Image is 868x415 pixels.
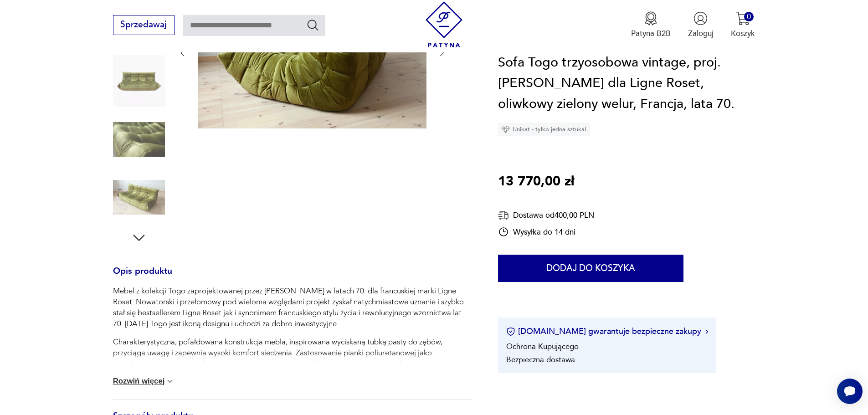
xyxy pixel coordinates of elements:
img: chevron down [165,377,175,386]
button: [DOMAIN_NAME] gwarantuje bezpieczne zakupy [506,326,708,338]
li: Bezpieczna dostawa [506,355,575,365]
h3: Opis produktu [113,268,472,286]
img: Ikona certyfikatu [506,327,515,336]
img: Patyna - sklep z meblami i dekoracjami vintage [421,1,467,47]
button: Patyna B2B [631,11,671,39]
p: Koszyk [731,28,755,39]
div: Unikat - tylko jedna sztuka! [498,123,590,137]
img: Ikona diamentu [502,126,510,134]
button: Szukaj [306,18,319,31]
li: Ochrona Kupującego [506,342,579,352]
button: Sprzedawaj [113,15,175,35]
a: Ikona medaluPatyna B2B [631,11,671,39]
p: Mebel z kolekcji Togo zaprojektowanej przez [PERSON_NAME] w latach 70. dla francuskiej marki Lign... [113,286,472,329]
h1: Sofa Togo trzyosobowa vintage, proj. [PERSON_NAME] dla Ligne Roset, oliwkowy zielony welur, Franc... [498,52,755,115]
img: Ikona strzałki w prawo [705,329,708,334]
button: Rozwiń więcej [113,377,175,386]
button: Zaloguj [688,11,714,39]
div: Wysyłka do 14 dni [498,227,594,238]
img: Ikona koszyka [736,11,750,26]
p: Zaloguj [688,28,714,39]
button: Dodaj do koszyka [498,255,683,282]
a: Sprzedawaj [113,22,175,29]
p: 13 770,00 zł [498,172,574,193]
button: 0Koszyk [731,11,755,39]
img: Ikona dostawy [498,210,509,221]
img: Zdjęcie produktu Sofa Togo trzyosobowa vintage, proj. M. Ducaroy dla Ligne Roset, oliwkowy zielon... [113,55,165,107]
p: Patyna B2B [631,28,671,39]
div: 0 [744,12,754,21]
iframe: Smartsupp widget button [837,379,863,404]
p: Charakterystyczna, pofałdowana konstrukcja mebla, inspirowana wyciskaną tubką pasty do zębów, prz... [113,337,472,402]
img: Ikonka użytkownika [693,11,708,26]
img: Zdjęcie produktu Sofa Togo trzyosobowa vintage, proj. M. Ducaroy dla Ligne Roset, oliwkowy zielon... [113,113,165,165]
img: Zdjęcie produktu Sofa Togo trzyosobowa vintage, proj. M. Ducaroy dla Ligne Roset, oliwkowy zielon... [113,171,165,223]
img: Ikona medalu [644,11,658,26]
div: Dostawa od 400,00 PLN [498,210,594,221]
